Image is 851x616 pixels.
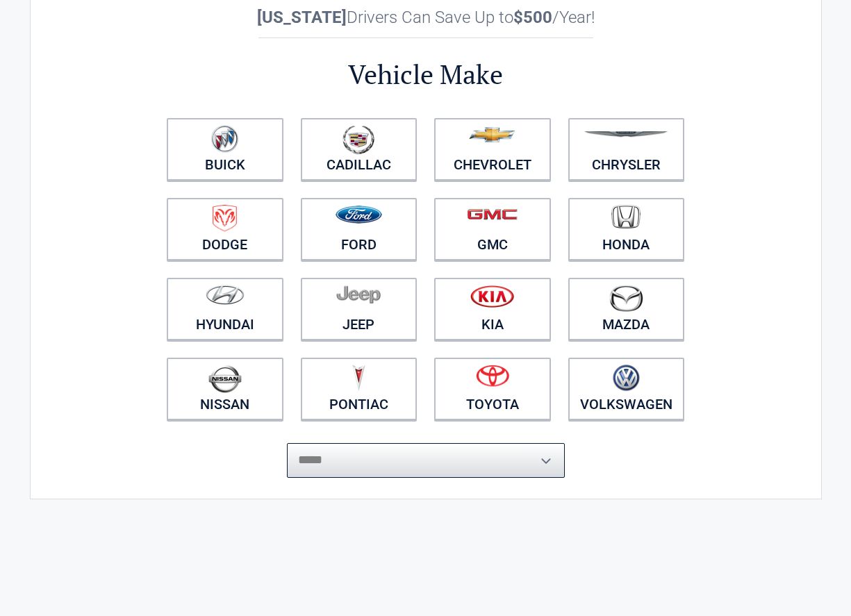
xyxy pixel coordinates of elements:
img: ford [336,206,382,224]
a: Chrysler [568,118,685,181]
a: Honda [568,198,685,260]
img: cadillac [342,125,374,154]
img: nissan [208,365,242,393]
b: [US_STATE] [257,8,347,27]
img: dodge [213,205,237,232]
img: kia [470,285,514,308]
a: Mazda [568,278,685,340]
img: jeep [336,285,381,304]
a: Cadillac [301,118,418,181]
h2: Vehicle Make [158,57,693,92]
img: toyota [476,365,509,387]
img: gmc [467,208,518,220]
a: Volkswagen [568,358,685,420]
a: Ford [301,198,418,260]
img: chevrolet [469,127,515,142]
a: Hyundai [167,278,283,340]
a: Chevrolet [434,118,551,181]
img: honda [611,205,641,229]
img: buick [211,125,238,153]
a: Buick [167,118,283,181]
a: Nissan [167,358,283,420]
a: Dodge [167,198,283,260]
b: $500 [513,8,552,27]
h2: Drivers Can Save Up to /Year [158,8,693,27]
a: Kia [434,278,551,340]
img: volkswagen [613,365,640,392]
a: Toyota [434,358,551,420]
a: Pontiac [301,358,418,420]
img: hyundai [206,285,245,305]
a: Jeep [301,278,418,340]
img: mazda [609,285,643,312]
img: pontiac [352,365,365,391]
a: GMC [434,198,551,260]
img: chrysler [584,131,668,138]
